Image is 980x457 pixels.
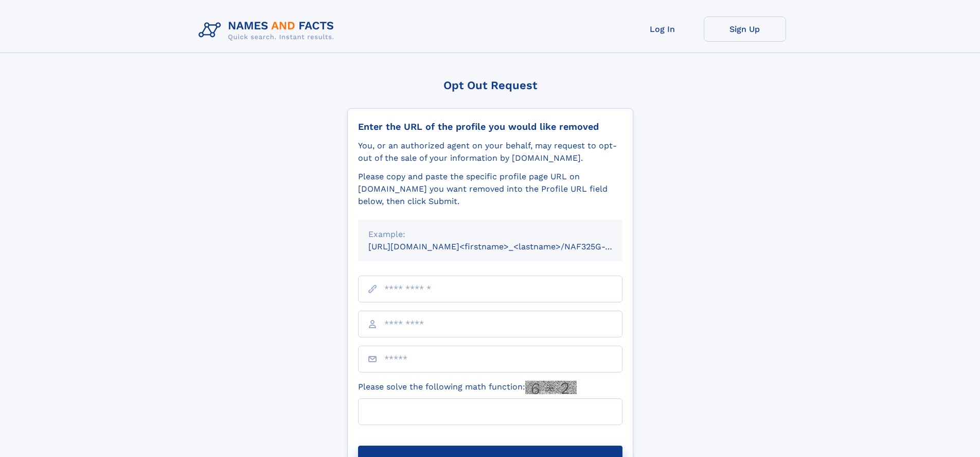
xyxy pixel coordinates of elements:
[368,242,642,251] small: [URL][DOMAIN_NAME]<firstname>_<lastname>/NAF325G-xxxxxxxx
[347,79,633,92] div: Opt Out Request
[194,16,343,44] img: Logo Names and Facts
[704,16,786,42] a: Sign Up
[358,121,622,132] div: Enter the URL of the profile you would like removed
[358,140,622,164] div: You, or an authorized agent on your behalf, may request to opt-out of the sale of your informatio...
[368,228,612,241] div: Example:
[358,171,622,208] div: Please copy and paste the specific profile page URL on [DOMAIN_NAME] you want removed into the Pr...
[358,381,577,394] label: Please solve the following math function:
[621,16,704,42] a: Log In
